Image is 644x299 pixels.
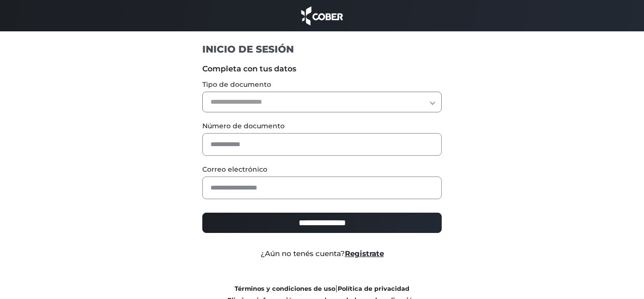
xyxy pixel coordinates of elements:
label: Tipo de documento [202,80,442,90]
label: Completa con tus datos [202,63,442,75]
a: Registrate [345,249,384,258]
a: Política de privacidad [338,285,409,292]
a: Términos y condiciones de uso [235,285,335,292]
img: cober_marca.png [299,5,346,27]
div: ¿Aún no tenés cuenta? [195,248,449,259]
label: Número de documento [202,121,442,131]
h1: INICIO DE SESIÓN [202,43,442,55]
label: Correo electrónico [202,164,442,175]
